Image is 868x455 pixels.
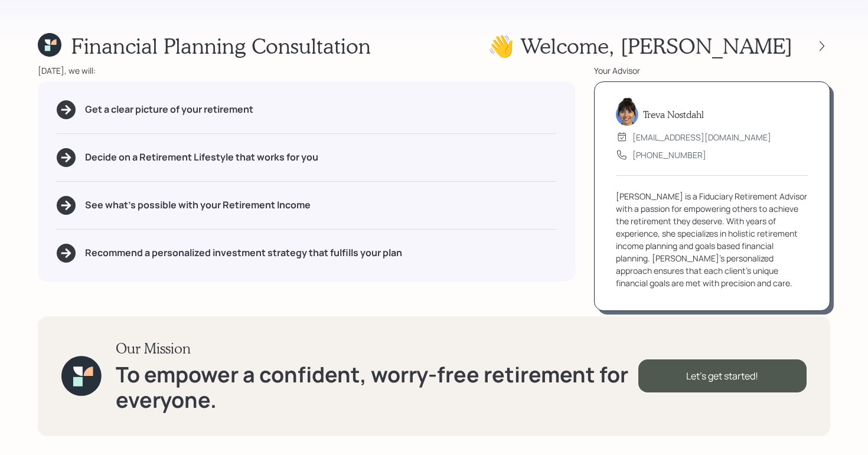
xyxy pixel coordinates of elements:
[488,33,792,58] h1: 👋 Welcome , [PERSON_NAME]
[116,340,638,357] h3: Our Mission
[638,359,807,392] div: Let's get started!
[632,149,706,161] div: [PHONE_NUMBER]
[643,109,704,120] h5: Treva Nostdahl
[616,190,808,289] div: [PERSON_NAME] is a Fiduciary Retirement Advisor with a passion for empowering others to achieve t...
[632,131,771,143] div: [EMAIL_ADDRESS][DOMAIN_NAME]
[85,152,318,163] h5: Decide on a Retirement Lifestyle that works for you
[616,97,638,126] img: treva-nostdahl-headshot.png
[116,362,638,413] h1: To empower a confident, worry-free retirement for everyone.
[85,247,402,258] h5: Recommend a personalized investment strategy that fulfills your plan
[85,104,253,115] h5: Get a clear picture of your retirement
[71,33,371,58] h1: Financial Planning Consultation
[85,199,311,211] h5: See what's possible with your Retirement Income
[594,64,830,77] div: Your Advisor
[38,64,575,77] div: [DATE], we will:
